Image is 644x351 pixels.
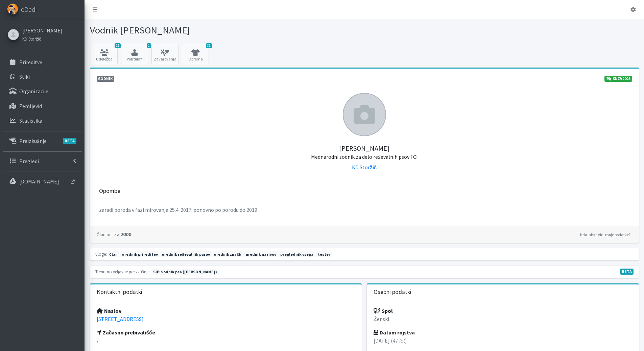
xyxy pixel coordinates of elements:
small: Trenutno veljavne preizkušnje: [95,269,150,274]
p: / [97,336,355,345]
span: urednik značk [213,251,243,257]
small: KD Storžič [22,36,41,42]
a: KNZV2025 [604,76,632,82]
a: 31 Oprema [182,44,209,64]
small: Vloge: [95,251,107,257]
img: eDedi [7,3,18,15]
span: V fazi razvoja [620,269,634,275]
a: [STREET_ADDRESS] [97,316,144,322]
span: Sodnik [97,76,115,82]
p: zaradi poroda v fazi mirovanja 25.4. 2017: ponovno po porodu do 2019 [99,206,629,214]
span: BETA [63,138,76,144]
a: Prireditve [3,55,82,69]
p: Stiki [19,73,30,80]
a: KD Storžič [22,34,63,43]
span: 31 [206,43,212,48]
p: Ženski [374,315,632,323]
p: Preizkušnje [19,137,47,144]
a: KD Storžič [352,164,377,171]
small: Mednarodni sodnik za delo reševalnih psov FCI [311,153,418,160]
strong: Naslov [97,307,121,314]
h3: Opombe [99,187,120,195]
a: [PERSON_NAME] [22,26,63,34]
p: Organizacije [19,88,48,95]
h1: Vodnik [PERSON_NAME] [90,24,362,36]
strong: Začasno prebivališče [97,329,156,336]
span: eDedi [21,4,37,15]
a: Organizacije [3,84,82,98]
strong: 2000 [97,231,131,237]
p: Statistika [19,117,42,124]
strong: Datum rojstva [374,329,415,336]
span: 1 [147,43,151,48]
strong: Spol [374,307,393,314]
a: Stiki [3,70,82,83]
h3: Osebni podatki [374,289,411,296]
a: Pregledi [3,154,82,168]
p: [DATE] ( ) [374,336,632,345]
span: Naslednja preizkušnja: jesen 2025 [151,269,219,275]
p: Pregledi [19,158,39,165]
a: Zemljevid [3,99,82,113]
h3: Kontaktni podatki [97,289,142,296]
span: preglednik vsega [279,251,315,257]
p: Zemljevid [19,103,42,109]
span: urednik reševalnih parov [160,251,211,257]
span: urednik prireditev [120,251,160,257]
em: 47 let [393,337,405,344]
a: Statistika [3,114,82,127]
small: Član od leta: [97,232,120,237]
span: urednik nazivov [244,251,278,257]
a: Kdo lahko vidi moje podatke? [578,231,632,239]
h5: [PERSON_NAME] [97,136,632,160]
button: 1 Potrdila [121,44,148,64]
p: Prireditve [19,59,42,66]
span: tester [316,251,332,257]
a: [DOMAIN_NAME] [3,175,82,188]
span: 26 [115,43,121,48]
a: 26 Udeležba [91,44,118,64]
p: [DOMAIN_NAME] [19,178,59,185]
a: Zavarovanja [151,44,178,64]
a: PreizkušnjeBETA [3,134,82,148]
span: član [108,251,119,257]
